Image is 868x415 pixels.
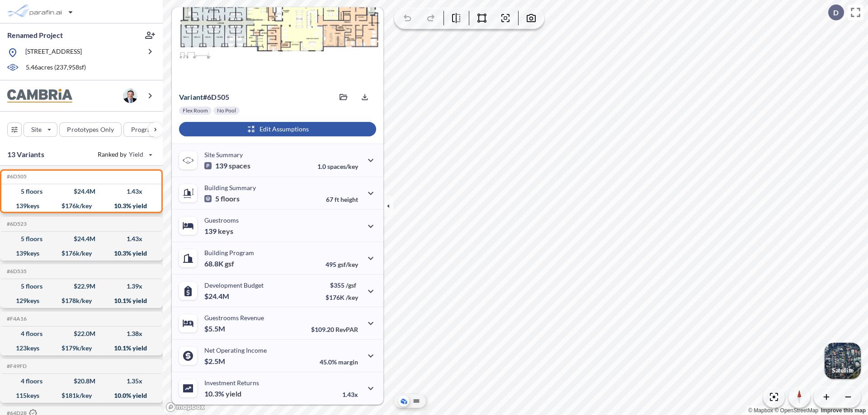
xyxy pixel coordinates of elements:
[204,292,231,301] p: $24.4M
[59,122,122,137] button: Prototypes Only
[123,122,172,137] button: Program
[204,151,243,159] p: Site Summary
[225,259,234,268] span: gsf
[204,184,256,191] p: Building Summary
[5,221,27,227] h5: Click to copy the code
[346,294,358,301] span: /key
[825,343,861,379] img: Switcher Image
[342,391,358,398] p: 1.43x
[226,389,241,398] span: yield
[7,89,72,103] img: BrandImage
[204,346,267,354] p: Net Operating Income
[5,363,27,369] h5: Click to copy the code
[165,402,205,412] a: Mapbox homepage
[774,407,818,414] a: OpenStreetMap
[204,314,264,322] p: Guestrooms Revenue
[218,227,233,236] span: keys
[327,163,358,170] span: spaces/key
[833,9,839,17] p: D
[217,107,236,114] p: No Pool
[179,93,203,101] span: Variant
[90,147,158,162] button: Ranked by Yield
[398,396,409,406] button: Aerial View
[179,93,229,102] p: # 6d505
[26,63,86,73] p: 5.46 acres ( 237,958 sf)
[325,294,358,301] p: $176K
[335,326,358,333] span: RevPAR
[311,326,358,333] p: $109.20
[325,261,358,268] p: 495
[31,125,42,134] p: Site
[129,150,144,159] span: Yield
[5,173,27,180] h5: Click to copy the code
[338,358,358,366] span: margin
[204,389,241,398] p: 10.3%
[204,281,264,289] p: Development Budget
[832,367,854,374] p: Satellite
[411,396,422,406] button: Site Plan
[748,407,773,414] a: Mapbox
[320,358,358,366] p: 45.0%
[317,163,358,170] p: 1.0
[7,30,63,40] p: Renamed Project
[204,249,254,256] p: Building Program
[5,268,27,275] h5: Click to copy the code
[7,149,44,160] p: 13 Variants
[325,281,358,289] p: $355
[326,196,358,203] p: 67
[204,259,234,268] p: 68.8K
[183,107,208,114] p: Flex Room
[229,161,250,170] span: spaces
[204,227,233,236] p: 139
[204,357,226,366] p: $2.5M
[24,122,57,137] button: Site
[338,261,358,268] span: gsf/key
[204,216,239,224] p: Guestrooms
[340,196,358,203] span: height
[179,122,376,136] button: Edit Assumptions
[204,194,240,203] p: 5
[204,379,259,387] p: Investment Returns
[204,161,250,170] p: 139
[5,316,27,322] h5: Click to copy the code
[335,196,339,203] span: ft
[821,407,866,414] a: Improve this map
[25,47,82,58] p: [STREET_ADDRESS]
[346,281,356,289] span: /gsf
[204,324,226,333] p: $5.5M
[123,89,137,103] img: user logo
[221,194,240,203] span: floors
[131,125,156,134] p: Program
[825,343,861,379] button: Switcher ImageSatellite
[67,125,114,134] p: Prototypes Only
